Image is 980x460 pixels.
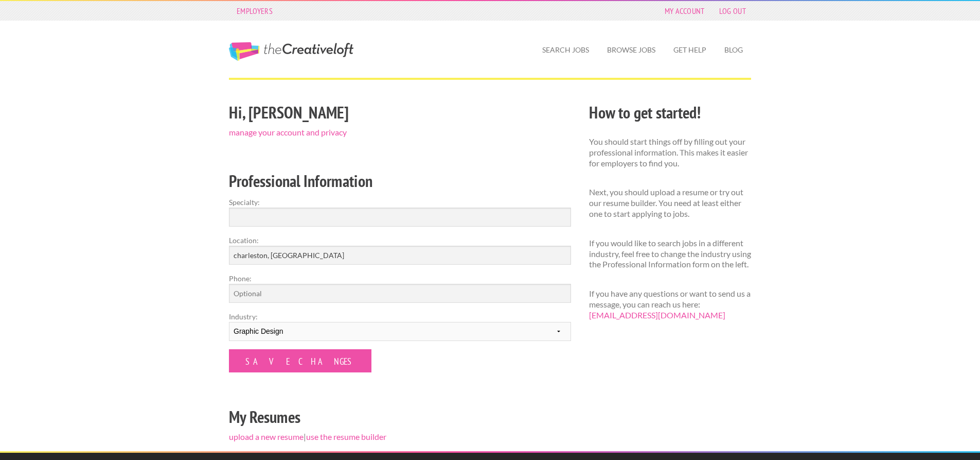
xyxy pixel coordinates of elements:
a: [EMAIL_ADDRESS][DOMAIN_NAME] [589,310,725,320]
label: Specialty: [229,197,571,208]
h2: My Resumes [229,405,571,429]
p: If you have any questions or want to send us a message, you can reach us here: [589,288,751,320]
a: The Creative Loft [229,42,353,61]
input: e.g. New York, NY [229,246,571,265]
input: Save Changes [229,349,371,372]
a: manage your account and privacy [229,127,347,137]
label: Industry: [229,311,571,322]
p: If you would like to search jobs in a different industry, feel free to change the industry using ... [589,238,751,270]
div: | [220,99,580,451]
a: Log Out [714,4,751,18]
p: You should start things off by filling out your professional information. This makes it easier fo... [589,137,751,168]
a: Browse Jobs [599,38,664,62]
a: Search Jobs [534,38,597,62]
a: upload a new resume [229,432,304,441]
h2: How to get started! [589,101,751,124]
p: Next, you should upload a resume or try out our resume builder. You need at least either one to s... [589,187,751,219]
a: My Account [660,4,710,18]
a: Employers [231,4,278,18]
h2: Hi, [PERSON_NAME] [229,101,571,124]
a: Get Help [665,38,715,62]
label: Location: [229,235,571,246]
label: Phone: [229,273,571,284]
h2: Professional Information [229,169,571,193]
a: Blog [716,38,751,62]
input: Optional [229,284,571,303]
a: use the resume builder [306,432,386,441]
